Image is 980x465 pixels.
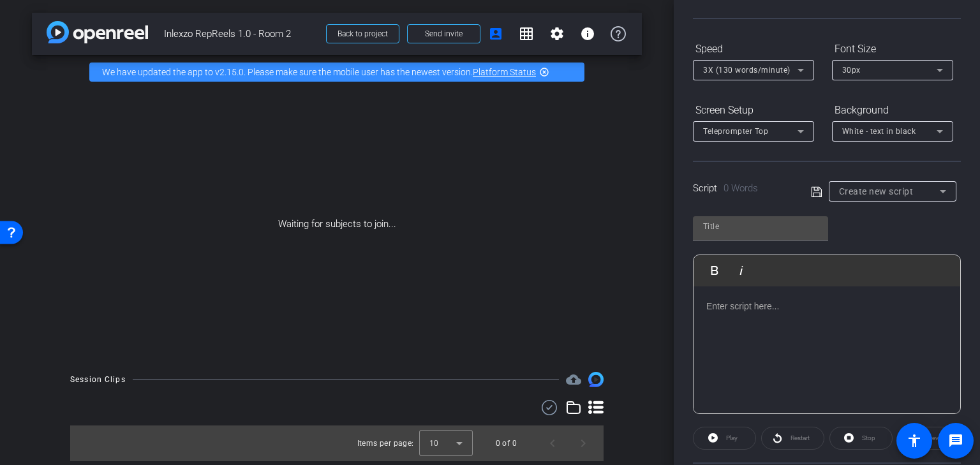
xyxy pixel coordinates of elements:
img: app-logo [47,21,148,43]
div: Script [693,181,793,196]
mat-icon: settings [549,26,565,41]
span: 30px [842,66,861,75]
div: Screen Setup [693,100,814,121]
button: Bold (Ctrl+B) [702,258,727,283]
span: Inlexzo RepReels 1.0 - Room 2 [164,21,318,47]
div: Background [832,100,953,121]
span: Create new script [839,186,914,196]
div: We have updated the app to v2.15.0. Please make sure the mobile user has the newest version. [89,63,584,82]
button: Send invite [407,24,480,43]
span: White - text in black [842,127,916,136]
mat-icon: grid_on [519,26,534,41]
span: Teleprompter Top [703,127,768,136]
img: Session clips [588,372,604,387]
div: Session Clips [70,373,126,386]
mat-icon: info [580,26,595,41]
input: Title [703,219,818,234]
button: Previous page [537,428,568,459]
button: Italic (Ctrl+I) [729,258,754,283]
mat-icon: account_box [488,26,503,41]
a: Platform Status [473,67,536,77]
div: Items per page: [357,437,414,450]
button: Back to project [326,24,399,43]
span: Send invite [425,29,463,39]
div: Font Size [832,38,953,60]
span: 3X (130 words/minute) [703,66,791,75]
mat-icon: cloud_upload [566,372,581,387]
button: Next page [568,428,598,459]
div: Waiting for subjects to join... [32,89,642,359]
span: Back to project [338,29,388,38]
mat-icon: message [948,433,963,448]
mat-icon: highlight_off [539,67,549,77]
mat-icon: accessibility [907,433,922,448]
span: 0 Words [724,182,758,194]
div: 0 of 0 [496,437,517,450]
span: Destinations for your clips [566,372,581,387]
div: Speed [693,38,814,60]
